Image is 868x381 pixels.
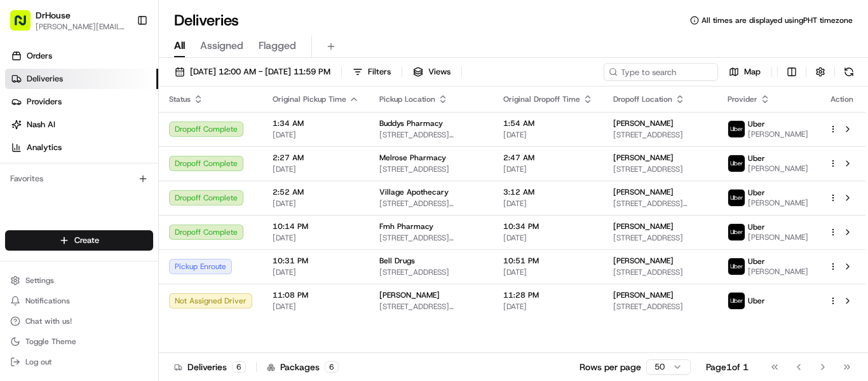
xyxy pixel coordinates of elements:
[33,82,210,95] input: Clear
[27,96,62,107] span: Providers
[728,224,745,240] img: uber-new-logo.jpeg
[102,179,209,202] a: 💻API Documentation
[379,256,415,266] span: Bell Drugs
[5,169,153,189] div: Favorites
[580,361,641,373] p: Rows per page
[43,134,161,144] div: We're available if you need us!
[13,13,38,38] img: Nash
[503,187,593,197] span: 3:12 AM
[273,187,359,197] span: 2:52 AM
[27,73,63,85] span: Deliveries
[407,63,456,81] button: Views
[748,188,765,198] span: Uber
[273,301,359,312] span: [DATE]
[379,233,483,243] span: [STREET_ADDRESS][PERSON_NAME]
[5,230,153,251] button: Create
[379,221,433,232] span: Fmh Pharmacy
[379,198,483,209] span: [STREET_ADDRESS][US_STATE]
[748,119,765,129] span: Uber
[723,63,766,81] button: Map
[613,164,707,174] span: [STREET_ADDRESS]
[368,66,391,78] span: Filters
[273,256,359,266] span: 10:31 PM
[379,267,483,277] span: [STREET_ADDRESS]
[702,15,853,25] span: All times are displayed using PHT timezone
[325,361,339,373] div: 6
[273,290,359,300] span: 11:08 PM
[503,221,593,232] span: 10:34 PM
[379,301,483,312] span: [STREET_ADDRESS][PERSON_NAME]
[36,22,126,32] button: [PERSON_NAME][EMAIL_ADDRESS][DOMAIN_NAME]
[613,221,674,232] span: [PERSON_NAME]
[613,187,674,197] span: [PERSON_NAME]
[273,118,359,128] span: 1:34 AM
[25,296,70,306] span: Notifications
[5,353,153,371] button: Log out
[27,119,55,130] span: Nash AI
[273,221,359,232] span: 10:14 PM
[273,130,359,140] span: [DATE]
[503,94,580,104] span: Original Dropoff Time
[174,10,239,31] h1: Deliveries
[748,232,808,242] span: [PERSON_NAME]
[25,184,97,197] span: Knowledge Base
[273,267,359,277] span: [DATE]
[169,63,336,81] button: [DATE] 12:00 AM - [DATE] 11:59 PM
[107,186,118,196] div: 💻
[613,301,707,312] span: [STREET_ADDRESS]
[604,63,718,81] input: Type to search
[8,179,102,202] a: 📗Knowledge Base
[216,125,231,141] button: Start new chat
[379,164,483,174] span: [STREET_ADDRESS]
[5,92,158,112] a: Providers
[503,267,593,277] span: [DATE]
[503,256,593,266] span: 10:51 PM
[613,153,674,163] span: [PERSON_NAME]
[728,293,745,309] img: uber-new-logo.jpeg
[613,118,674,128] span: [PERSON_NAME]
[503,118,593,128] span: 1:54 AM
[728,190,745,206] img: uber-new-logo.jpeg
[5,272,153,289] button: Settings
[748,296,765,306] span: Uber
[27,50,52,62] span: Orders
[728,155,745,172] img: uber-new-logo.jpeg
[613,94,672,104] span: Dropoff Location
[613,233,707,243] span: [STREET_ADDRESS]
[613,267,707,277] span: [STREET_ADDRESS]
[744,66,761,78] span: Map
[503,164,593,174] span: [DATE]
[706,361,749,373] div: Page 1 of 1
[5,5,132,36] button: DrHouse[PERSON_NAME][EMAIL_ADDRESS][DOMAIN_NAME]
[379,153,446,163] span: Melrose Pharmacy
[25,316,72,326] span: Chat with us!
[728,121,745,137] img: uber-new-logo.jpeg
[379,187,449,197] span: Village Apothecary
[267,361,339,373] div: Packages
[748,153,765,163] span: Uber
[347,63,397,81] button: Filters
[379,94,435,104] span: Pickup Location
[613,290,674,300] span: [PERSON_NAME]
[5,114,158,135] a: Nash AI
[748,129,808,139] span: [PERSON_NAME]
[13,121,36,144] img: 1736555255976-a54dd68f-1ca7-489b-9aae-adbdc363a1c4
[613,198,707,209] span: [STREET_ADDRESS][US_STATE]
[169,94,191,104] span: Status
[43,121,208,134] div: Start new chat
[748,198,808,208] span: [PERSON_NAME]
[200,38,243,53] span: Assigned
[273,94,346,104] span: Original Pickup Time
[379,290,440,300] span: [PERSON_NAME]
[36,9,71,22] span: DrHouse
[840,63,858,81] button: Refresh
[728,94,757,104] span: Provider
[5,312,153,330] button: Chat with us!
[174,361,246,373] div: Deliveries
[5,46,158,66] a: Orders
[232,361,246,373] div: 6
[428,66,451,78] span: Views
[613,256,674,266] span: [PERSON_NAME]
[748,267,808,277] span: [PERSON_NAME]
